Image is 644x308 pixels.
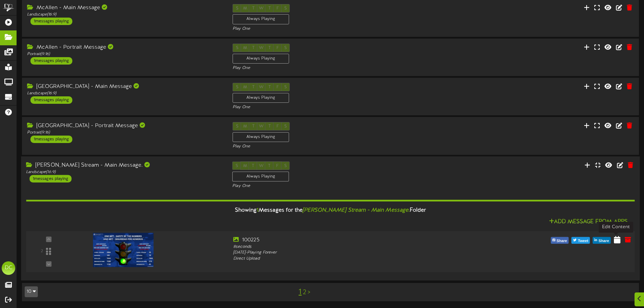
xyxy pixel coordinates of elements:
img: 087554d7-2ca3-4626-97ff-dfc6f582f696.jpg [93,233,154,267]
span: Tweet [576,237,590,245]
div: Direct Upload [233,256,479,261]
div: Landscape ( 16:9 ) [27,12,222,18]
a: 2 [303,289,306,296]
div: Always Playing [232,171,289,181]
div: Showing Messages for the Folder [21,203,640,218]
div: McAllen - Portrait Message [27,44,222,51]
div: Play One [232,183,428,189]
div: [PERSON_NAME] Stream - Main Message. [26,161,222,169]
div: Play One [233,65,428,71]
div: [DATE] - Playing Forever [233,250,479,256]
div: [GEOGRAPHIC_DATA] - Portrait Message [27,122,222,130]
div: Play One [233,144,428,149]
div: McAllen - Main Message [27,4,222,12]
i: [PERSON_NAME] Stream - Main Message. [303,207,410,213]
span: Share [555,237,568,245]
div: [GEOGRAPHIC_DATA] - Main Message [27,83,222,91]
span: Share [597,237,611,245]
button: Add Message From Apps [547,218,630,226]
div: Always Playing [233,93,289,103]
div: 1 messages playing [30,136,72,143]
button: 10 [25,286,38,297]
a: > [308,289,310,296]
div: Landscape ( 16:9 ) [27,91,222,96]
div: DC [2,261,15,275]
button: Share [551,237,569,243]
div: Portrait ( 9:16 ) [27,130,222,136]
div: 100225 [233,236,479,244]
a: 1 [299,288,302,297]
div: Play One [233,104,428,110]
div: 1 messages playing [30,96,72,104]
div: 1 messages playing [29,175,71,182]
div: Play One [233,26,428,32]
button: Share [593,237,611,243]
div: Landscape ( 16:9 ) [26,169,222,175]
div: Always Playing [233,54,289,64]
div: Portrait ( 9:16 ) [27,51,222,57]
div: Always Playing [233,132,289,142]
span: 1 [257,207,259,213]
div: Always Playing [233,14,289,24]
div: 1 messages playing [30,57,72,65]
button: Tweet [571,237,590,243]
div: 1 messages playing [30,18,72,25]
div: 8 seconds [233,244,479,250]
